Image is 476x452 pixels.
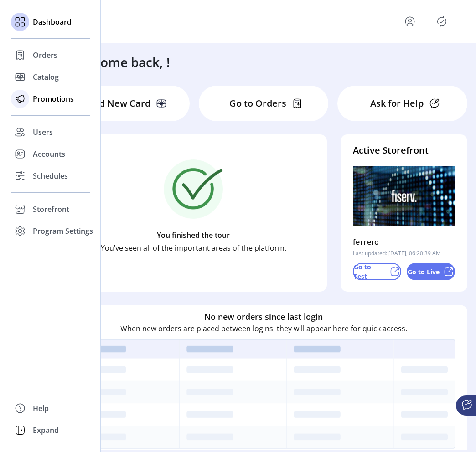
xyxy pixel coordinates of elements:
[101,242,286,253] p: You’ve seen all of the important areas of the platform.
[33,425,59,436] span: Expand
[353,144,455,157] h4: Active Storefront
[403,14,417,29] button: menu
[120,323,407,334] p: When new orders are placed between logins, they will appear here for quick access.
[33,170,68,181] span: Schedules
[33,127,53,138] span: Users
[33,149,65,159] span: Accounts
[229,97,286,110] p: Go to Orders
[435,14,449,29] button: Publisher Panel
[354,262,386,281] p: Go to Test
[353,235,379,249] p: ferrero
[88,97,150,110] p: Add New Card
[157,230,230,241] p: You finished the tour
[408,267,440,277] p: Go to Live
[33,72,59,82] span: Catalog
[204,311,323,323] h6: No new orders since last login
[33,204,69,215] span: Storefront
[33,403,49,414] span: Help
[33,226,93,236] span: Program Settings
[370,97,424,110] p: Ask for Help
[33,93,74,104] span: Promotions
[353,249,441,257] p: Last updated: [DATE], 06:20:39 AM
[33,16,72,27] span: Dashboard
[71,52,170,72] h3: Welcome back, !
[33,50,57,61] span: Orders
